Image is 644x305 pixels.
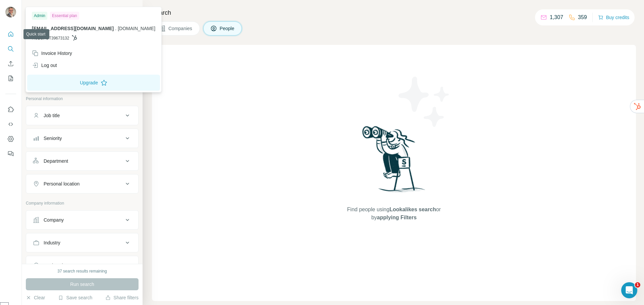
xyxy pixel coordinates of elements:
[44,262,68,269] div: HQ location
[44,135,62,142] div: Seniority
[44,158,68,164] div: Department
[598,13,629,22] button: Buy credits
[5,118,16,130] button: Use Surfe API
[168,25,193,32] span: Companies
[340,206,447,222] span: Find people using or by
[44,239,60,246] div: Industry
[26,153,138,169] button: Department
[635,282,640,288] span: 1
[26,130,138,146] button: Seniority
[115,26,116,31] span: .
[26,212,138,228] button: Company
[220,25,235,32] span: People
[57,268,107,274] div: 37 search results remaining
[26,6,47,12] div: New search
[117,4,143,14] button: Hide
[5,72,16,84] button: My lists
[550,13,563,21] p: 1,307
[5,103,16,116] button: Use Surfe on LinkedIn
[26,257,138,274] button: HQ location
[5,28,16,40] button: Quick start
[44,180,79,187] div: Personal location
[5,133,16,145] button: Dashboard
[5,58,16,70] button: Enrich CSV
[27,75,160,91] button: Upgrade
[359,124,429,199] img: Surfe Illustration - Woman searching with binoculars
[118,26,155,31] span: [DOMAIN_NAME]
[389,207,436,212] span: Lookalikes search
[32,35,69,41] span: HUBSPOT39673132
[26,176,138,192] button: Personal location
[621,282,637,298] iframe: Intercom live chat
[394,72,454,132] img: Surfe Illustration - Stars
[5,7,16,17] img: Avatar
[26,200,139,206] p: Company information
[377,215,417,220] span: applying Filters
[152,8,636,17] h4: Search
[50,12,79,20] div: Essential plan
[26,235,138,251] button: Industry
[26,96,139,102] p: Personal information
[26,294,45,301] button: Clear
[26,107,138,124] button: Job title
[105,294,139,301] button: Share filters
[32,26,114,31] span: [EMAIL_ADDRESS][DOMAIN_NAME]
[32,62,57,69] div: Log out
[32,50,72,57] div: Invoice History
[44,217,64,223] div: Company
[5,148,16,160] button: Feedback
[5,43,16,55] button: Search
[32,12,47,20] div: Admin
[44,112,60,119] div: Job title
[58,294,92,301] button: Save search
[578,13,587,21] p: 359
